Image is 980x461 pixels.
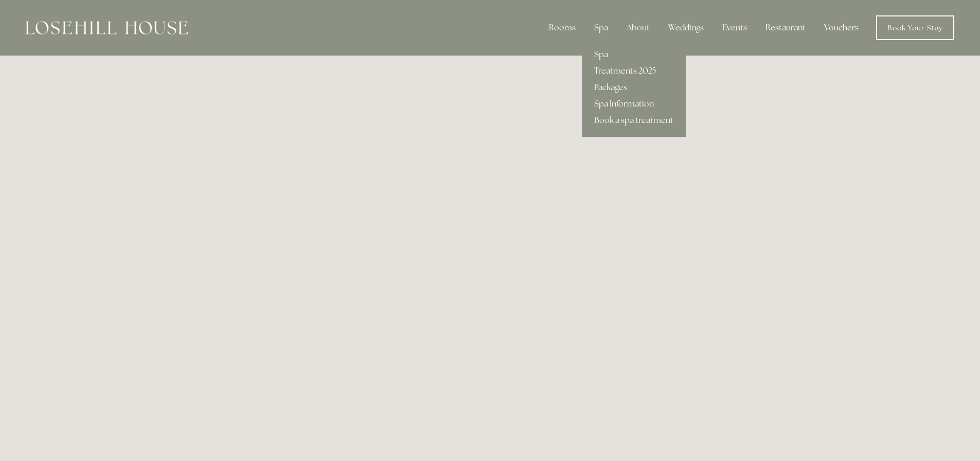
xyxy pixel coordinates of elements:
div: Rooms [541,17,584,38]
a: Spa [582,46,686,63]
img: Losehill House [26,21,188,34]
a: Book a spa treatment [582,112,686,129]
div: Spa [586,17,616,38]
a: Treatments 2025 [582,63,686,79]
div: About [618,17,658,38]
div: Weddings [660,17,712,38]
a: Packages [582,79,686,96]
div: Events [714,17,755,38]
div: Restaurant [757,17,814,38]
a: Vouchers [816,17,867,38]
a: Book Your Stay [876,15,954,40]
a: Spa Information [582,96,686,112]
